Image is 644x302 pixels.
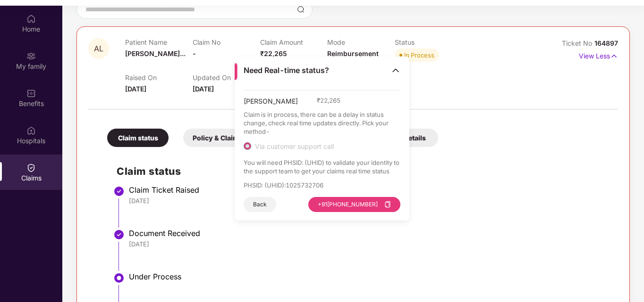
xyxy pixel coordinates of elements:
[129,272,609,281] div: Under Process
[317,96,340,105] span: ₹ 22,265
[107,129,169,147] div: Claim status
[125,85,146,93] span: [DATE]
[244,65,329,75] span: Need Real-time status?
[244,110,401,136] p: Claim is in process, there can be a delay in status change, check real time updates directly. Pic...
[129,196,609,205] div: [DATE]
[327,38,395,46] p: Mode
[113,272,125,284] img: svg+xml;base64,PHN2ZyBpZD0iU3RlcC1BY3RpdmUtMzJ4MzIiIHhtbG5zPSJodHRwOi8vd3d3LnczLm9yZy8yMDAwL3N2Zy...
[562,39,594,47] span: Ticket No
[610,51,618,61] img: svg+xml;base64,PHN2ZyB4bWxucz0iaHR0cDovL3d3dy53My5vcmcvMjAwMC9zdmciIHdpZHRoPSIxNyIgaGVpZ2h0PSIxNy...
[395,38,462,46] p: Status
[260,49,287,57] span: ₹22,265
[113,186,125,197] img: svg+xml;base64,PHN2ZyBpZD0iU3RlcC1Eb25lLTMyeDMyIiB4bWxucz0iaHR0cDovL3d3dy53My5vcmcvMjAwMC9zdmciIH...
[193,73,260,82] p: Updated On
[297,6,305,13] img: svg+xml;base64,PHN2ZyBpZD0iU2VhcmNoLTMyeDMyIiB4bWxucz0iaHR0cDovL3d3dy53My5vcmcvMjAwMC9zdmciIHdpZH...
[26,126,36,135] img: svg+xml;base64,PHN2ZyBpZD0iSG9zcGl0YWxzIiB4bWxucz0iaHR0cDovL3d3dy53My5vcmcvMjAwMC9zdmciIHdpZHRoPS...
[26,163,36,172] img: svg+xml;base64,PHN2ZyBpZD0iQ2xhaW0iIHhtbG5zPSJodHRwOi8vd3d3LnczLm9yZy8yMDAwL3N2ZyIgd2lkdGg9IjIwIi...
[579,49,618,61] p: View Less
[260,38,328,46] p: Claim Amount
[129,240,609,248] div: [DATE]
[594,39,618,47] span: 164897
[384,201,391,208] span: copy
[251,142,338,151] span: Via customer support call
[125,38,193,46] p: Patient Name
[94,45,103,53] span: AL
[308,197,400,212] button: +91[PHONE_NUMBER]copy
[117,163,609,179] h2: Claim status
[113,229,125,240] img: svg+xml;base64,PHN2ZyBpZD0iU3RlcC1Eb25lLTMyeDMyIiB4bWxucz0iaHR0cDovL3d3dy53My5vcmcvMjAwMC9zdmciIH...
[193,49,196,57] span: -
[327,49,379,57] span: Reimbursement
[244,158,401,175] p: You will need PHSID: (UHID) to validate your identity to the support team to get your claims real...
[26,51,36,61] img: svg+xml;base64,PHN2ZyB3aWR0aD0iMjAiIGhlaWdodD0iMjAiIHZpZXdCb3g9IjAgMCAyMCAyMCIgZmlsbD0ibm9uZSIgeG...
[391,65,400,75] img: Toggle Icon
[129,229,609,238] div: Document Received
[193,38,260,46] p: Claim No
[404,50,434,60] div: In Process
[244,197,276,212] button: Back
[183,129,272,147] div: Policy & Claim Details
[244,181,401,189] p: PHSID: (UHID) : 1025732706
[125,73,193,82] p: Raised On
[129,185,609,195] div: Claim Ticket Raised
[125,49,186,57] span: [PERSON_NAME]...
[193,85,214,93] span: [DATE]
[26,89,36,98] img: svg+xml;base64,PHN2ZyBpZD0iQmVuZWZpdHMiIHhtbG5zPSJodHRwOi8vd3d3LnczLm9yZy8yMDAwL3N2ZyIgd2lkdGg9Ij...
[244,96,298,110] span: [PERSON_NAME]
[26,14,36,24] img: svg+xml;base64,PHN2ZyBpZD0iSG9tZSIgeG1sbnM9Imh0dHA6Ly93d3cudzMub3JnLzIwMDAvc3ZnIiB3aWR0aD0iMjAiIG...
